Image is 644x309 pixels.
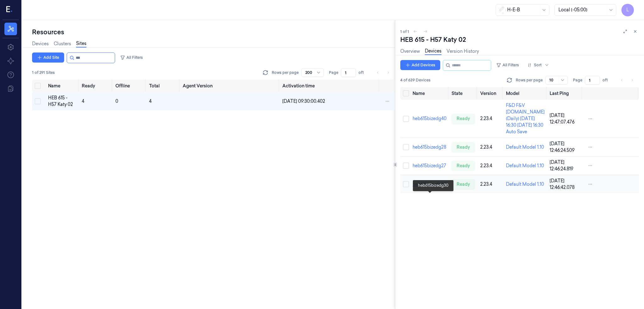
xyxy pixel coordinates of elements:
[32,52,64,63] button: Add Site
[35,98,41,104] button: Select row
[449,87,478,100] th: State
[280,80,380,92] th: Activation time
[374,68,392,77] nav: pagination
[115,98,118,104] span: 0
[400,29,409,34] span: 1 of 1
[516,77,543,83] p: Rows per page
[79,80,113,92] th: Ready
[329,70,338,75] span: Page
[272,70,299,75] p: Rows per page
[48,95,77,108] div: HEB 615 - H57 Katy 02
[494,60,521,70] button: All Filters
[76,40,86,47] a: Sites
[32,70,55,75] span: 1 of 291 Sites
[149,98,152,104] span: 4
[147,80,180,92] th: Total
[425,48,441,55] a: Devices
[602,77,613,83] span: of 1
[480,163,501,169] div: 2.23.4
[403,90,409,97] button: Select all
[550,178,580,191] div: [DATE] 12:46:42.078
[573,77,582,83] span: Page
[480,144,501,151] div: 2.23.4
[413,181,447,187] a: heb615bizedg30
[400,35,466,44] div: HEB 615 - H57 Katy 02
[550,159,580,172] div: [DATE] 12:46:24.819
[35,83,41,89] button: Select all
[403,163,409,169] button: Select row
[452,142,475,152] div: ready
[403,116,409,122] button: Select row
[46,80,79,92] th: Name
[618,76,636,85] nav: pagination
[480,115,501,122] div: 2.23.4
[452,114,475,124] div: ready
[503,87,547,100] th: Model
[506,163,545,169] div: Default Model 1.10
[403,144,409,150] button: Select row
[82,98,84,104] span: 4
[113,80,147,92] th: Offline
[32,28,395,36] div: Resources
[413,163,446,168] a: heb615bizedg27
[480,181,501,188] div: 2.23.4
[452,161,475,171] div: ready
[550,112,580,125] div: [DATE] 12:47:07.476
[358,70,369,75] span: of 1
[403,181,409,187] button: Select row
[550,141,580,154] div: [DATE] 12:46:24.509
[32,41,49,47] a: Devices
[400,60,440,70] button: Add Devices
[547,87,583,100] th: Last Ping
[180,80,280,92] th: Agent Version
[506,102,545,135] div: F&D F&V [DOMAIN_NAME] (Daily) [DATE] 16:30 [DATE] 16:30 Auto Save
[452,179,475,189] div: ready
[400,77,430,83] span: 4 of 639 Devices
[506,181,545,188] div: Default Model 1.10
[413,116,447,121] a: heb615bizedg40
[118,52,145,63] button: All Filters
[410,87,449,100] th: Name
[282,98,325,104] span: [DATE] 09:30:00.402
[506,144,545,151] div: Default Model 1.10
[621,4,634,16] button: L
[54,41,71,47] a: Clusters
[478,87,503,100] th: Version
[413,144,446,150] a: heb615bizedg28
[400,48,420,55] a: Overview
[447,48,479,55] a: Version History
